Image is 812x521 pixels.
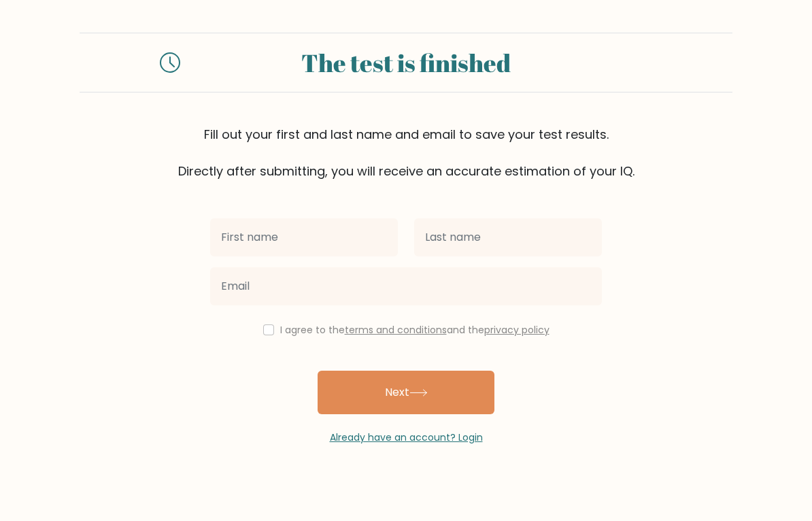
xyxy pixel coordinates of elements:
a: terms and conditions [345,323,447,337]
div: The test is finished [197,44,615,81]
a: Already have an account? Login [330,431,483,444]
button: Next [318,371,494,414]
input: Email [210,267,602,305]
div: Fill out your first and last name and email to save your test results. Directly after submitting,... [80,125,732,180]
label: I agree to the and the [280,323,549,337]
input: Last name [414,218,602,256]
a: privacy policy [484,323,549,337]
input: First name [210,218,398,256]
